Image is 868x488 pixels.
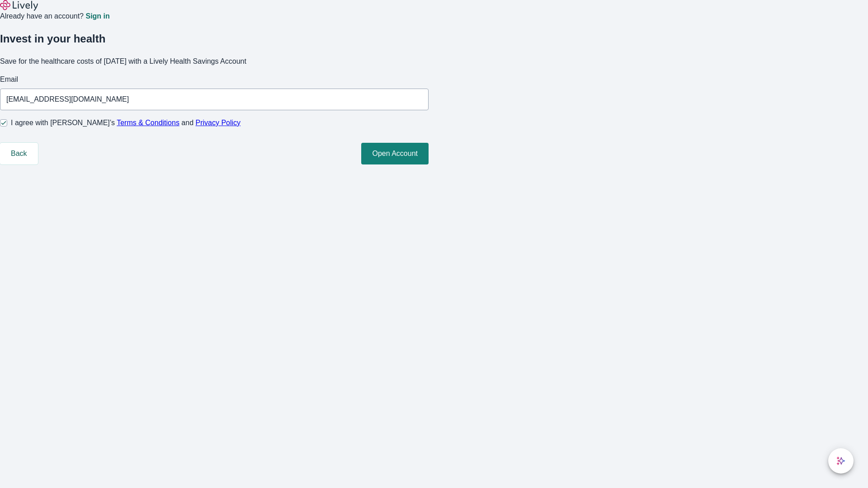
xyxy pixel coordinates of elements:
button: Open Account [361,143,429,164]
button: chat [828,448,854,474]
a: Privacy Policy [196,119,241,127]
a: Terms & Conditions [117,119,179,127]
span: I agree with [PERSON_NAME]’s and [11,117,241,128]
svg: Lively AI Assistant [836,456,845,465]
a: Sign in [85,13,109,20]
